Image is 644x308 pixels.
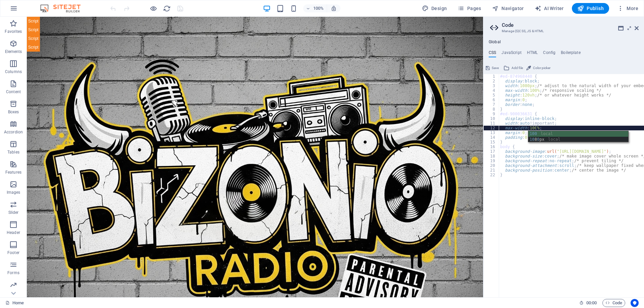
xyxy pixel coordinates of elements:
div: 19 [484,159,499,163]
div: 11 [484,121,499,126]
h4: Boilerplate [561,50,581,58]
span: AI Writer [535,5,564,12]
button: Navigator [489,3,527,14]
button: Design [419,3,450,14]
p: Elements [5,49,22,54]
button: reload [163,4,171,12]
div: 2 [484,79,499,83]
div: 22 [484,173,499,177]
h4: Config [543,50,555,58]
div: 12 [484,126,499,130]
div: Design (Ctrl+Alt+Y) [419,3,450,14]
h4: JavaScript [501,50,521,58]
p: Columns [5,69,22,74]
p: Boxes [8,109,19,115]
p: Content [6,89,21,95]
span: : [591,300,592,305]
div: 16 [484,144,499,149]
p: Accordion [4,129,23,135]
span: Color picker [533,64,550,72]
div: 17 [484,149,499,154]
i: On resize automatically adjust zoom level to fit chosen device. [331,5,337,11]
span: Code [605,299,622,307]
span: Design [422,5,447,12]
div: 7 [484,102,499,107]
button: 100% [303,4,327,12]
a: Click to cancel selection. Double-click to open Pages [5,299,24,307]
h3: Manage (S)CSS, JS & HTML [502,28,625,34]
span: 00 00 [586,299,597,307]
span: Pages [458,5,481,12]
p: Footer [7,250,19,255]
div: 1 [484,74,499,79]
span: Publish [577,5,604,12]
h6: 100% [313,4,324,12]
button: Usercentrics [631,299,639,307]
div: 9 [484,112,499,116]
button: Publish [572,3,609,14]
div: 4 [484,88,499,93]
h4: CSS [489,50,496,58]
div: 20 [484,163,499,168]
div: 21 [484,168,499,173]
div: 18 [484,154,499,159]
p: Favorites [5,29,22,34]
span: More [617,5,638,12]
h4: HTML [527,50,538,58]
div: 13 [484,130,499,135]
img: Editor Logo [39,4,89,12]
p: Slider [8,210,19,215]
div: 15 [484,140,499,144]
button: More [614,3,641,14]
button: Code [602,299,625,307]
button: Add file [502,64,524,72]
div: 8 [484,107,499,112]
div: 10 [484,116,499,121]
button: Color picker [525,64,551,72]
h6: Session time [579,299,597,307]
div: 5 [484,93,499,98]
p: Tables [7,149,19,155]
span: Save [492,64,499,72]
span: Add file [512,64,523,72]
h4: Global [489,40,501,45]
button: Click here to leave preview mode and continue editing [149,4,157,12]
p: Forms [7,270,19,275]
div: 6 [484,98,499,102]
button: Pages [455,3,484,14]
p: Features [5,170,21,175]
span: Navigator [492,5,524,12]
h2: Code [502,22,639,28]
p: Header [7,230,20,235]
p: Images [7,190,20,195]
i: Reload page [163,5,171,12]
button: Save [485,64,500,72]
div: 3 [484,83,499,88]
div: 14 [484,135,499,140]
button: AI Writer [532,3,567,14]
